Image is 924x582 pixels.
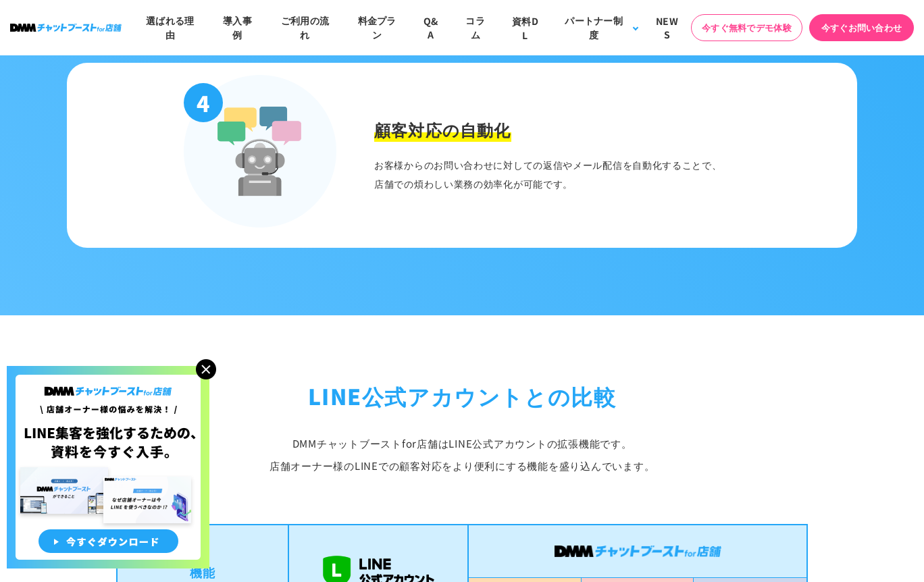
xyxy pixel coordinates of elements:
div: パートナー制度 [561,14,627,42]
p: お客様からのお問い合わせに対しての 返信やメール配信を自動化することで、 店舗での煩わしい業務の効率化が可能です。 [374,155,740,193]
img: 店舗オーナー様の悩みを解決!LINE集客を狂化するための資料を今すぐ入手! [7,366,209,568]
a: 今すぐお問い合わせ [809,14,914,41]
h2: LINE公式アカウントとの比較 [116,379,808,412]
a: 店舗オーナー様の悩みを解決!LINE集客を狂化するための資料を今すぐ入手! [7,366,209,382]
h3: 顧客対応の自動化 [374,117,511,142]
p: 4 [184,83,223,122]
p: DMMチャットブーストfor店舗は LINE公式アカウントの拡張機能です。 店舗オーナー様のLINEでの顧客対応を より便利にする機能を盛り込んでいます。 [116,432,808,477]
a: 今すぐ無料でデモ体験 [691,14,802,41]
img: ロゴ [10,24,122,31]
